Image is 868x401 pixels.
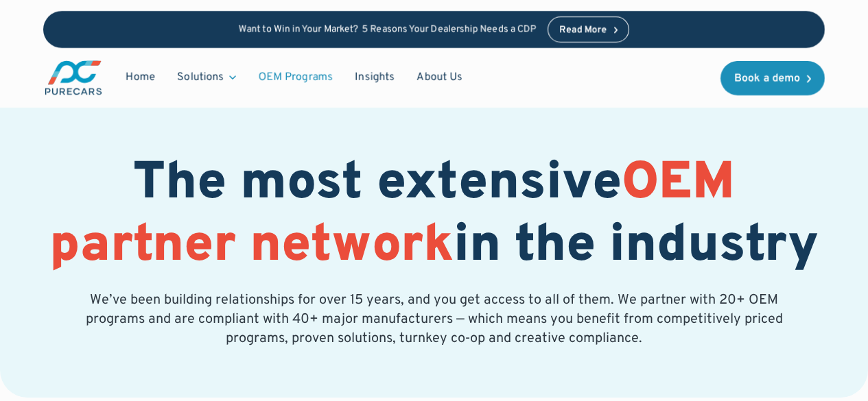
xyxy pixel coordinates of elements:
span: OEM partner network [49,151,735,280]
div: Book a demo [734,73,800,84]
div: Solutions [166,64,247,90]
a: Book a demo [720,61,825,95]
p: Want to Win in Your Market? 5 Reasons Your Dealership Needs a CDP [239,24,537,36]
h1: The most extensive in the industry [43,154,825,278]
a: OEM Programs [247,64,344,90]
a: About Us [406,64,473,90]
p: We’ve been building relationships for over 15 years, and you get access to all of them. We partne... [83,291,786,348]
a: main [43,59,104,97]
img: purecars logo [43,59,104,97]
a: Home [115,64,166,90]
a: Insights [344,64,406,90]
div: Read More [559,25,607,35]
a: Read More [548,16,630,42]
div: Solutions [177,70,224,85]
